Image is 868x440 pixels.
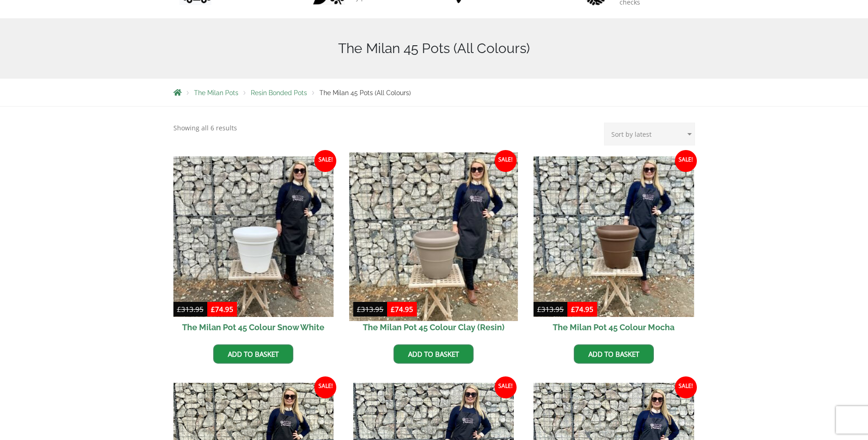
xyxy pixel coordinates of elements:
bdi: 74.95 [571,305,593,314]
span: Sale! [495,150,517,172]
a: Add to basket: “The Milan Pot 45 Colour Mocha” [574,344,654,364]
span: Sale! [675,376,697,398]
p: Showing all 6 results [173,123,237,134]
span: Sale! [495,376,517,398]
span: Sale! [314,150,336,172]
a: Sale! The Milan Pot 45 Colour Clay (Resin) [353,156,514,338]
select: Shop order [604,123,695,145]
span: £ [177,305,181,314]
a: Sale! The Milan Pot 45 Colour Snow White [173,156,334,338]
a: Resin Bonded Pots [251,89,307,97]
span: £ [391,305,395,314]
nav: Breadcrumbs [173,89,695,96]
bdi: 313.95 [357,305,383,314]
bdi: 74.95 [391,305,413,314]
a: Add to basket: “The Milan Pot 45 Colour Snow White” [213,344,293,364]
a: The Milan Pots [194,89,238,97]
h2: The Milan Pot 45 Colour Clay (Resin) [353,317,514,338]
bdi: 313.95 [537,305,564,314]
span: £ [357,305,361,314]
bdi: 74.95 [211,305,233,314]
span: £ [211,305,215,314]
h2: The Milan Pot 45 Colour Mocha [534,317,694,338]
span: Sale! [675,150,697,172]
img: The Milan Pot 45 Colour Snow White [173,156,334,317]
h2: The Milan Pot 45 Colour Snow White [173,317,334,338]
bdi: 313.95 [177,305,204,314]
h1: The Milan 45 Pots (All Colours) [173,40,695,57]
span: £ [571,305,575,314]
span: £ [537,305,541,314]
a: Add to basket: “The Milan Pot 45 Colour Clay (Resin)” [394,344,474,364]
span: The Milan 45 Pots (All Colours) [319,89,411,97]
span: Sale! [314,376,336,398]
img: The Milan Pot 45 Colour Mocha [534,156,694,317]
a: Sale! The Milan Pot 45 Colour Mocha [534,156,694,338]
img: The Milan Pot 45 Colour Clay (Resin) [350,152,518,321]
